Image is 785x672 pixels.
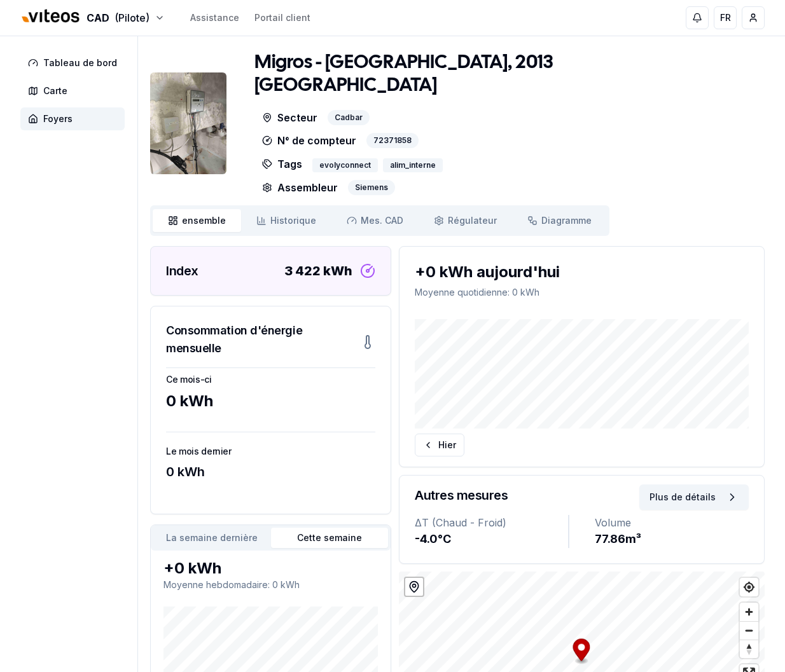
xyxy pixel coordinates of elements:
a: Portail client [254,11,310,24]
a: Régulateur [419,209,512,232]
div: +0 kWh aujourd'hui [415,262,749,282]
div: Volume [595,515,749,530]
a: Foyers [20,107,130,130]
div: 3 422 kWh [284,262,352,280]
div: 0 kWh [166,391,375,411]
button: Reset bearing to north [740,640,758,658]
p: Moyenne hebdomadaire : 0 kWh [163,579,378,591]
div: evolyconnect [312,158,378,172]
span: Tableau de bord [43,57,117,69]
h3: Ce mois-ci [166,373,375,386]
a: ensemble [153,209,241,232]
p: Tags [262,156,302,172]
span: Reset bearing to north [740,640,758,658]
span: Diagramme [541,214,592,227]
a: Historique [241,209,331,232]
div: Map marker [573,639,590,665]
button: Plus de détails [639,484,749,510]
div: 0 kWh [166,463,375,481]
span: FR [720,11,731,24]
p: N° de compteur [262,133,356,148]
a: Diagramme [512,209,607,232]
h3: Autres mesures [415,486,508,504]
a: Carte [20,79,130,102]
p: Secteur [262,110,317,125]
span: ensemble [182,214,226,227]
button: CAD(Pilote) [20,4,165,32]
div: 72371858 [366,133,419,148]
span: Régulateur [448,214,497,227]
button: Zoom out [740,621,758,640]
h3: Index [166,262,198,280]
div: ΔT (Chaud - Froid) [415,515,567,530]
p: Assembleur [262,180,338,195]
div: alim_interne [383,158,443,172]
span: Historique [270,214,316,227]
button: Find my location [740,578,758,596]
div: Siemens [348,180,395,195]
div: Cadbar [328,110,370,125]
button: Hier [415,434,464,456]
img: Viteos - CAD Logo [20,1,81,32]
div: -4.0 °C [415,530,567,548]
a: Assistance [190,11,239,24]
button: La semaine dernière [153,528,271,548]
img: unit Image [150,72,226,174]
span: Carte [43,85,67,97]
span: Zoom out [740,622,758,640]
a: Mes. CAD [331,209,419,232]
div: 77.86 m³ [595,530,749,548]
h3: Le mois dernier [166,445,375,458]
button: FR [714,6,737,29]
h1: Migros - [GEOGRAPHIC_DATA], 2013 [GEOGRAPHIC_DATA] [254,51,676,97]
div: +0 kWh [163,558,378,579]
h3: Consommation d'énergie mensuelle [166,322,360,357]
span: Foyers [43,113,73,125]
span: CAD [87,10,109,25]
span: Mes. CAD [361,214,403,227]
button: Cette semaine [271,528,389,548]
span: (Pilote) [115,10,149,25]
button: Zoom in [740,603,758,621]
a: Tableau de bord [20,51,130,74]
p: Moyenne quotidienne : 0 kWh [415,286,749,299]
